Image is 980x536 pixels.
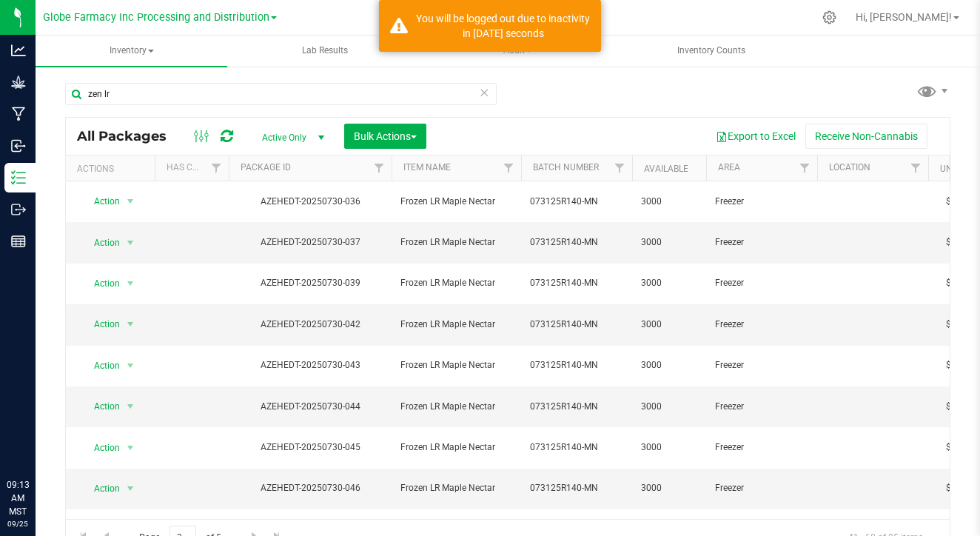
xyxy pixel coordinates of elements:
[400,318,512,332] span: Frozen LR Maple Nectar
[641,318,697,332] span: 3000
[400,235,512,249] span: Frozen LR Maple Nectar
[644,164,688,174] a: Available
[715,400,808,414] span: Freezer
[11,138,26,153] inline-svg: Inbound
[530,276,623,290] span: 073125R140-MN
[344,124,426,149] button: Bulk Actions
[121,478,140,499] span: select
[11,75,26,90] inline-svg: Grow
[11,170,26,185] inline-svg: Inventory
[77,164,149,174] div: Actions
[820,10,839,24] div: Manage settings
[416,11,590,41] div: You will be logged out due to inactivity in 1437 seconds
[11,234,26,249] inline-svg: Reports
[81,438,121,458] span: Action
[229,36,420,67] a: Lab Results
[641,276,697,290] span: 3000
[81,478,121,499] span: Action
[715,235,808,249] span: Freezer
[121,273,140,294] span: select
[81,314,121,335] span: Action
[121,191,140,212] span: select
[121,314,140,335] span: select
[155,155,229,181] th: Has COA
[121,438,140,458] span: select
[715,440,808,455] span: Freezer
[793,155,817,181] a: Filter
[608,155,632,181] a: Filter
[904,155,928,181] a: Filter
[530,195,623,209] span: 073125R140-MN
[530,358,623,372] span: 073125R140-MN
[530,318,623,332] span: 073125R140-MN
[7,518,29,529] p: 09/25
[530,440,623,455] span: 073125R140-MN
[226,318,394,332] div: AZEHEDT-20250730-042
[615,36,807,67] a: Inventory Counts
[241,162,291,172] a: Package ID
[530,400,623,414] span: 073125R140-MN
[81,396,121,417] span: Action
[15,418,59,462] iframe: Resource center
[530,235,623,249] span: 073125R140-MN
[400,481,512,495] span: Frozen LR Maple Nectar
[533,162,599,172] a: Batch Number
[718,162,740,172] a: Area
[715,318,808,332] span: Freezer
[354,130,417,142] span: Bulk Actions
[706,124,805,149] button: Export to Excel
[7,478,29,518] p: 09:13 AM MST
[226,400,394,414] div: AZEHEDT-20250730-044
[530,481,623,495] span: 073125R140-MN
[81,191,121,212] span: Action
[81,273,121,294] span: Action
[403,162,451,172] a: Item Name
[715,195,808,209] span: Freezer
[65,83,497,105] input: Search Package ID, Item Name, SKU, Lot or Part Number...
[11,202,26,217] inline-svg: Outbound
[77,128,181,144] span: All Packages
[44,415,61,433] iframe: Resource center unread badge
[226,195,394,209] div: AZEHEDT-20250730-036
[121,355,140,376] span: select
[204,155,229,181] a: Filter
[641,195,697,209] span: 3000
[715,276,808,290] span: Freezer
[479,83,489,102] span: Clear
[400,358,512,372] span: Frozen LR Maple Nectar
[226,276,394,290] div: AZEHEDT-20250730-039
[641,358,697,372] span: 3000
[81,355,121,376] span: Action
[400,195,512,209] span: Frozen LR Maple Nectar
[282,44,368,57] span: Lab Results
[43,11,269,24] span: Globe Farmacy Inc Processing and Distribution
[400,400,512,414] span: Frozen LR Maple Nectar
[641,481,697,495] span: 3000
[400,276,512,290] span: Frozen LR Maple Nectar
[657,44,765,57] span: Inventory Counts
[121,396,140,417] span: select
[497,155,521,181] a: Filter
[226,440,394,455] div: AZEHEDT-20250730-045
[121,232,140,253] span: select
[36,36,227,67] a: Inventory
[641,440,697,455] span: 3000
[715,358,808,372] span: Freezer
[226,235,394,249] div: AZEHEDT-20250730-037
[226,481,394,495] div: AZEHEDT-20250730-046
[226,358,394,372] div: AZEHEDT-20250730-043
[367,155,392,181] a: Filter
[11,43,26,58] inline-svg: Analytics
[11,107,26,121] inline-svg: Manufacturing
[641,235,697,249] span: 3000
[805,124,927,149] button: Receive Non-Cannabis
[829,162,870,172] a: Location
[715,481,808,495] span: Freezer
[641,400,697,414] span: 3000
[81,232,121,253] span: Action
[400,440,512,455] span: Frozen LR Maple Nectar
[856,11,952,23] span: Hi, [PERSON_NAME]!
